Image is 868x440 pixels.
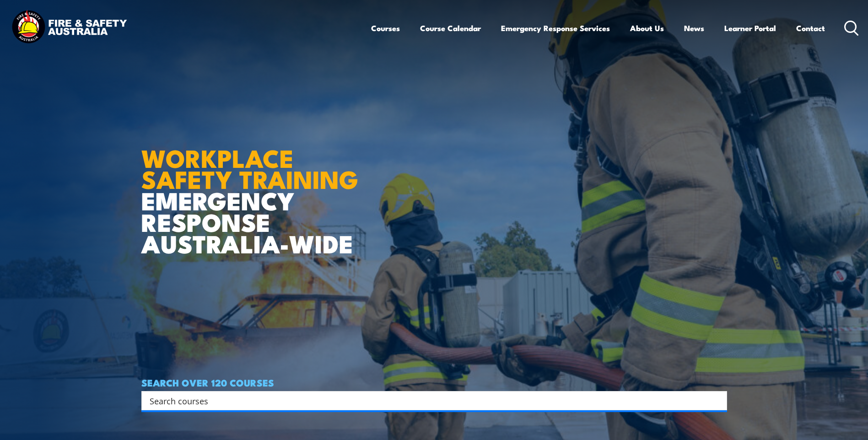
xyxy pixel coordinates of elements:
h4: SEARCH OVER 120 COURSES [141,377,727,387]
button: Search magnifier button [711,394,724,407]
h1: EMERGENCY RESPONSE AUSTRALIA-WIDE [141,124,365,254]
input: Search input [150,394,707,408]
strong: WORKPLACE SAFETY TRAINING [141,138,358,198]
a: Contact [796,16,825,40]
a: Courses [371,16,400,40]
a: Course Calendar [420,16,481,40]
a: About Us [630,16,664,40]
a: News [684,16,704,40]
a: Learner Portal [724,16,776,40]
form: Search form [151,394,709,407]
a: Emergency Response Services [501,16,610,40]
